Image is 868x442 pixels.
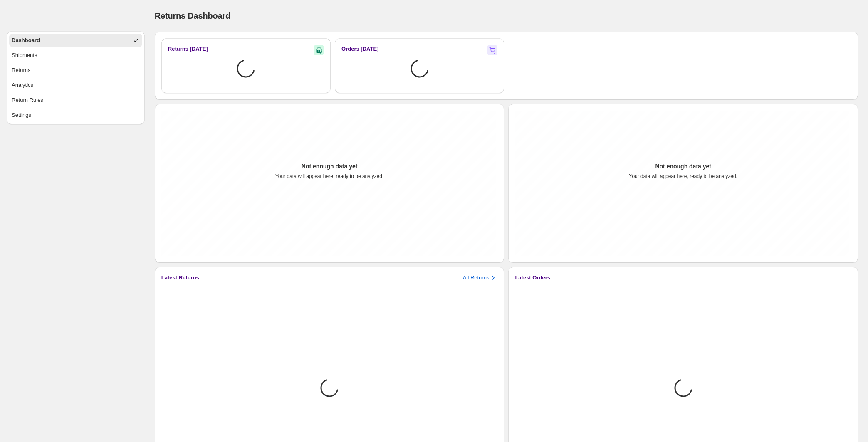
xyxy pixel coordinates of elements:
[12,51,37,59] div: Shipments
[463,274,498,282] button: All Returns
[168,45,208,53] h3: Returns [DATE]
[463,274,490,282] p: All Returns
[155,11,230,20] span: Returns Dashboard
[9,49,142,62] button: Shipments
[12,66,31,74] div: Returns
[341,45,378,53] h2: Orders [DATE]
[9,34,142,47] button: Dashboard
[515,274,550,282] h3: Latest Orders
[9,109,142,122] button: Settings
[12,96,43,104] div: Return Rules
[9,79,142,92] button: Analytics
[12,111,31,119] div: Settings
[12,36,40,44] div: Dashboard
[161,274,199,282] h3: Latest Returns
[9,64,142,77] button: Returns
[12,81,33,89] div: Analytics
[9,94,142,107] button: Return Rules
